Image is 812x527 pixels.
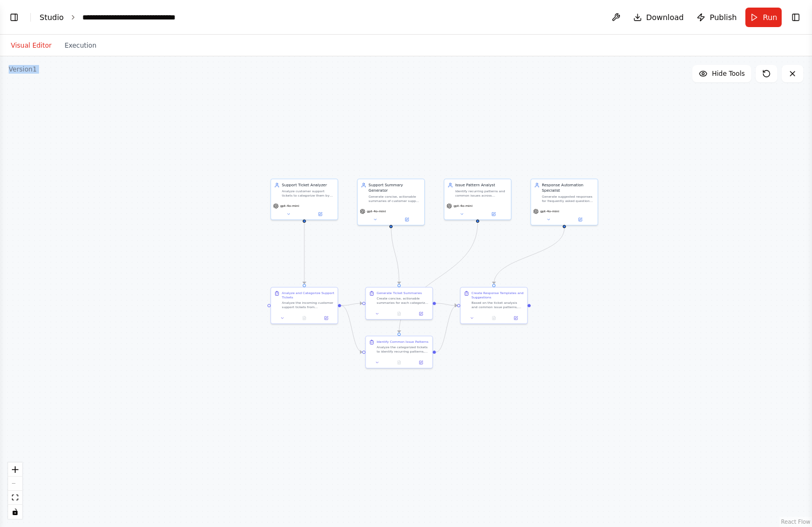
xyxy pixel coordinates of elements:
div: Support Ticket AnalyzerAnalyze customer support tickets to categorize them by urgency level (low,... [270,179,338,220]
button: toggle interactivity [8,505,22,519]
div: Generate concise, actionable summaries of customer support tickets for the support team. Transfor... [368,194,421,203]
button: No output available [388,310,411,317]
div: Create concise, actionable summaries for each categorized support ticket to help the support team... [376,296,429,305]
button: Open in side panel [317,315,335,321]
div: Identify recurring patterns and common issues across customer support tickets. Analyze ticket tre... [455,189,508,198]
span: Hide Tools [712,69,745,78]
button: Open in side panel [412,310,430,317]
button: Open in side panel [478,211,509,217]
div: Support Ticket Analyzer [282,183,334,188]
span: gpt-4o-mini [280,204,299,208]
nav: breadcrumb [40,12,204,23]
div: Support Summary Generator [368,183,421,193]
button: Show left sidebar [7,10,22,25]
button: Hide Tools [692,65,751,82]
div: Analyze the incoming customer support tickets from {ticket_source} and categorize each ticket by:... [282,301,334,309]
div: Create Response Templates and Suggestions [471,291,524,300]
button: Open in side panel [506,315,525,321]
g: Edge from d36a7061-c9e0-42fc-aaf2-54bb6d16d0fe to ffe4810e-639d-428a-b4db-a524600c63c3 [491,228,567,284]
button: Execution [58,39,103,52]
div: Generate Ticket Summaries [376,291,422,295]
div: Issue Pattern AnalystIdentify recurring patterns and common issues across customer support ticket... [444,179,511,220]
span: Download [646,12,684,23]
div: Generate suggested responses for frequently asked questions and common support scenarios. Create ... [542,194,594,203]
button: zoom in [8,463,22,477]
button: No output available [293,315,316,321]
g: Edge from 4a588827-c8c1-497b-afd2-fdf592704ba1 to ff2e0d46-b63f-42d5-bfc8-0266487bde54 [341,301,362,308]
div: Analyze customer support tickets to categorize them by urgency level (low, medium, high, critical... [282,189,334,198]
div: Support Summary GeneratorGenerate concise, actionable summaries of customer support tickets for t... [357,179,425,226]
span: gpt-4o-mini [540,209,559,213]
button: Open in side panel [412,359,430,366]
div: Identify Common Issue PatternsAnalyze the categorized tickets to identify recurring patterns, com... [365,336,433,369]
span: Publish [710,12,737,23]
button: Run [745,8,782,27]
span: Run [763,12,777,23]
button: Open in side panel [565,216,596,223]
button: No output available [483,315,505,321]
g: Edge from 07e00ca8-b674-4022-bf09-743127c133bb to 4a588827-c8c1-497b-afd2-fdf592704ba1 [302,223,307,284]
button: Publish [692,8,741,27]
div: Analyze the categorized tickets to identify recurring patterns, common issues, and trending probl... [376,345,429,354]
span: gpt-4o-mini [453,204,472,208]
a: React Flow attribution [781,519,810,525]
g: Edge from eebeba47-4b87-40c1-8f0c-d3d467e041e8 to ffe4810e-639d-428a-b4db-a524600c63c3 [436,303,457,355]
div: Based on the ticket analysis and common issue patterns, create suggested response templates and a... [471,301,524,309]
button: No output available [388,359,411,366]
div: Create Response Templates and SuggestionsBased on the ticket analysis and common issue patterns, ... [460,287,528,324]
g: Edge from ff2e0d46-b63f-42d5-bfc8-0266487bde54 to ffe4810e-639d-428a-b4db-a524600c63c3 [436,301,457,308]
div: Generate Ticket SummariesCreate concise, actionable summaries for each categorized support ticket... [365,287,433,320]
g: Edge from e270d92c-6f80-43f4-8c0b-b4e2b3efbbd9 to ff2e0d46-b63f-42d5-bfc8-0266487bde54 [388,223,402,284]
div: Response Automation Specialist [542,183,594,193]
button: Show right sidebar [788,10,803,25]
button: Visual Editor [4,39,58,52]
div: Response Automation SpecialistGenerate suggested responses for frequently asked questions and com... [530,179,598,226]
g: Edge from 4a588827-c8c1-497b-afd2-fdf592704ba1 to eebeba47-4b87-40c1-8f0c-d3d467e041e8 [341,303,362,355]
button: Open in side panel [305,211,336,217]
a: Studio [40,13,64,22]
span: gpt-4o-mini [367,209,386,213]
div: Version 1 [9,65,37,74]
div: Analyze and Categorize Support TicketsAnalyze the incoming customer support tickets from {ticket_... [270,287,338,324]
div: Issue Pattern Analyst [455,183,508,188]
button: Open in side panel [392,216,423,223]
button: fit view [8,491,22,505]
div: Analyze and Categorize Support Tickets [282,291,334,300]
button: Download [629,8,688,27]
g: Edge from 064cbe18-1ac2-4d09-9986-ca45ece9ea67 to eebeba47-4b87-40c1-8f0c-d3d467e041e8 [397,223,480,333]
div: React Flow controls [8,463,22,519]
div: Identify Common Issue Patterns [376,340,428,344]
